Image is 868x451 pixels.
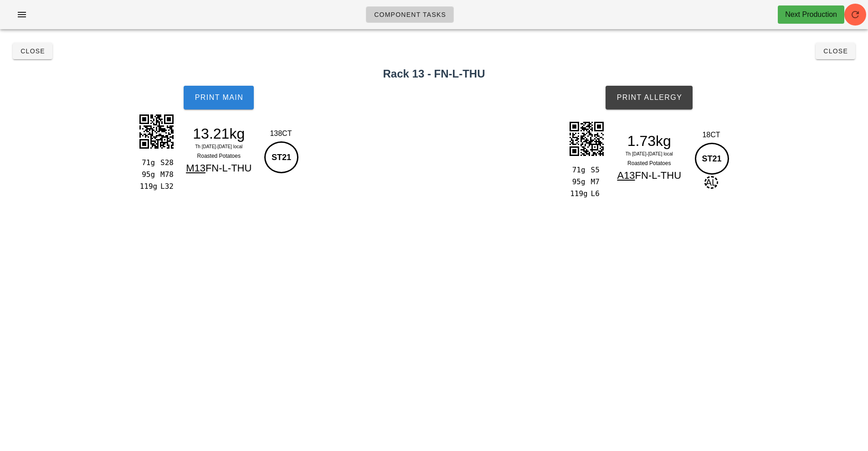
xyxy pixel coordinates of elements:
div: 71g [568,164,587,176]
div: L32 [157,181,175,192]
span: A13 [617,170,635,181]
button: Close [816,43,855,59]
span: Close [20,47,45,55]
img: AQHu4eQQ4gNuRDJ7FtWCAE4NnMITFXI3FH5FEEghBCUFtqEkIVgk6NCCEFpoU0IWQg2OSqEEJQW2oSQhWCTo0IIQWmhTQhZCD... [564,116,609,161]
div: M7 [587,176,606,188]
div: 95g [138,169,157,181]
span: Print Allergy [616,93,682,102]
div: S5 [587,164,606,176]
span: FN-L-THU [635,170,681,181]
span: AL [704,176,718,189]
span: FN-L-THU [205,162,252,174]
div: 95g [568,176,587,188]
div: 18CT [693,130,730,140]
div: 13.21kg [179,127,258,140]
span: Component Tasks [374,11,446,18]
div: Roasted Potatoes [610,159,689,168]
a: Component Tasks [366,6,454,23]
span: Print Main [194,93,243,102]
span: Th [DATE]-[DATE] local [626,151,673,156]
div: Roasted Potatoes [179,151,258,161]
div: S28 [157,157,175,169]
div: Next Production [785,9,837,20]
button: Print Allergy [606,86,693,109]
button: Print Main [184,86,254,109]
div: 71g [138,157,157,169]
button: Close [13,43,52,59]
div: M78 [157,169,175,181]
div: ST21 [695,143,729,175]
div: ST21 [264,141,298,173]
div: 138CT [262,128,300,139]
span: Close [823,47,848,55]
div: 119g [568,188,587,200]
img: 8AijZ3PrL3MkIAAAAASUVORK5CYII= [134,109,179,154]
div: 119g [138,181,157,192]
span: M13 [186,162,205,174]
span: Th [DATE]-[DATE] local [195,144,242,149]
div: 1.73kg [610,134,689,148]
div: L6 [587,188,606,200]
h2: Rack 13 - FN-L-THU [5,66,863,82]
